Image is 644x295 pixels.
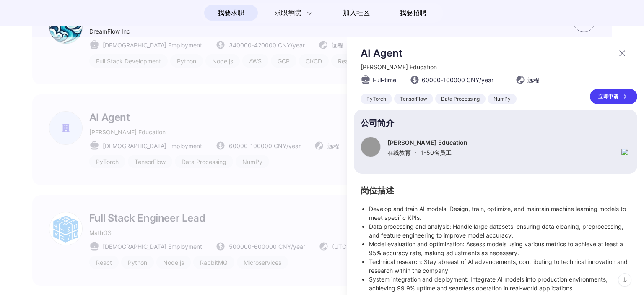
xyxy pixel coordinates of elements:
li: Data processing and analysis: Handle large datasets, ensuring data cleaning, preprocessing, and f... [369,222,631,240]
div: TensorFlow [394,94,433,104]
p: 公司简介 [361,120,631,127]
li: Develop and train AI models: Design, train, optimize, and maintain machine learning models to mee... [369,204,631,222]
div: NumPy [488,94,517,104]
span: 我要求职 [218,6,244,20]
span: 求职学院 [275,8,301,18]
span: · [415,149,417,156]
li: Model evaluation and optimization: Assess models using various metrics to achieve at least a 95% ... [369,240,631,257]
li: System integration and deployment: Integrate AI models into production environments, achieving 99... [369,275,631,292]
p: [PERSON_NAME] Education [387,139,467,146]
span: Full-time [373,76,396,84]
span: 60000 - 100000 CNY /year [422,76,493,84]
li: Technical research: Stay abreast of AI advancements, contributing to technical innovation and res... [369,257,631,275]
p: AI Agent [361,47,612,59]
span: 远程 [527,76,539,84]
div: PyTorch [361,94,392,104]
h2: 岗位描述 [361,187,631,194]
span: 我要招聘 [400,8,426,18]
a: 立即申请 [590,89,637,104]
span: 1-50 名员工 [421,149,452,156]
span: [PERSON_NAME] Education [361,63,437,70]
span: DreamFlow Inc [89,28,130,35]
span: 在线教育 [387,149,411,156]
span: 加入社区 [343,6,369,20]
div: Data Processing [435,94,486,104]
